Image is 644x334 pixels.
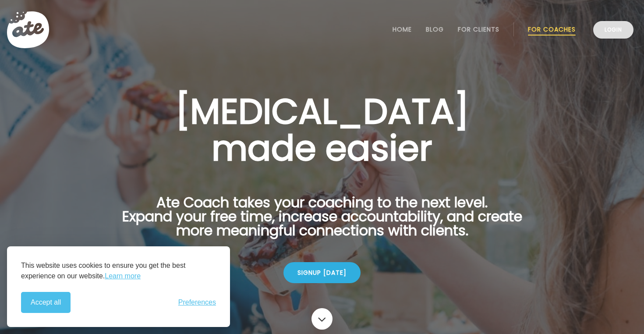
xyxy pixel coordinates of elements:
p: Ate Coach takes your coaching to the next level. Expand your free time, increase accountability, ... [108,195,536,248]
button: Toggle preferences [178,298,216,306]
a: For Coaches [528,26,576,33]
span: Preferences [178,298,216,306]
div: Signup [DATE] [283,262,361,283]
a: Login [593,21,633,39]
a: Blog [426,26,444,33]
a: For Clients [458,26,499,33]
h1: [MEDICAL_DATA] made easier [108,93,536,167]
a: Learn more [105,271,141,281]
p: This website uses cookies to ensure you get the best experience on our website. [21,260,216,281]
button: Accept all cookies [21,292,71,313]
a: Home [393,26,412,33]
